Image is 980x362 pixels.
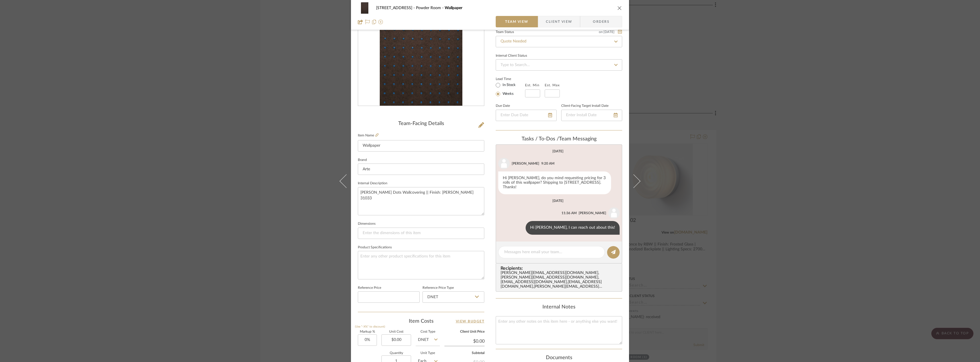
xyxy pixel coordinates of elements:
[617,5,622,11] button: close
[496,355,622,361] div: Documents
[496,36,622,47] input: Type to Search…
[562,210,577,216] div: 11:36 AM
[501,266,620,271] span: Recipients:
[444,352,485,355] label: Subtotal
[358,330,377,333] label: Markup %
[496,110,557,121] input: Enter Due Date
[552,149,563,153] div: [DATE]
[587,16,616,27] span: Orders
[358,121,484,127] div: Team-Facing Details
[512,161,539,166] div: [PERSON_NAME]
[505,16,528,27] span: Team View
[496,304,622,310] div: Internal Notes
[358,318,484,325] div: Item Costs
[416,6,445,10] span: Powder Room
[498,171,611,194] div: Hi [PERSON_NAME], do you mind requesting pricing for 3 rolls of this wallpaper? Shipping to [STRE...
[525,83,540,87] label: Est. Min
[381,330,411,333] label: Unit Cost
[603,30,615,34] span: [DATE]
[358,133,379,138] label: Item Name
[545,83,560,87] label: Est. Max
[358,159,367,161] label: Brand
[608,207,620,219] img: user_avatar.png
[496,105,510,107] label: Due Date
[381,352,411,355] label: Quantity
[579,210,606,216] div: [PERSON_NAME]
[358,287,381,289] label: Reference Price
[422,287,454,289] label: Reference Price Type
[501,83,516,88] label: In Stock
[541,161,554,166] div: 9:20 AM
[358,182,387,185] label: Internal Description
[501,91,514,97] label: Weeks
[552,199,563,203] div: [DATE]
[496,54,527,57] div: Internal Client Status
[561,105,609,107] label: Client-Facing Target Install Date
[498,158,510,169] img: user_avatar.png
[358,140,484,152] input: Enter Item Name
[358,163,484,175] input: Enter Brand
[358,228,484,239] input: Enter the dimensions of this item
[376,6,416,10] span: [STREET_ADDRESS]
[522,136,559,142] span: Tasks / To-Dos /
[496,31,514,34] div: Team Status
[456,318,485,325] a: View Budget
[416,352,440,355] label: Unit Type
[599,30,603,34] span: on
[444,330,485,333] label: Client Unit Price
[358,2,371,14] img: 8df91c53-65e0-4ddc-8c4d-547243a2aec3_48x40.jpg
[445,6,462,10] span: Wallpaper
[358,246,392,249] label: Product Specifications
[496,76,525,81] label: Lead Time
[358,222,375,225] label: Dimensions
[561,110,622,121] input: Enter Install Date
[496,136,622,142] div: team Messaging
[501,271,620,289] div: [PERSON_NAME][EMAIL_ADDRESS][DOMAIN_NAME] , [PERSON_NAME][EMAIL_ADDRESS][DOMAIN_NAME] , [EMAIL_AD...
[526,221,620,235] div: Hi [PERSON_NAME], I can reach out about this!
[546,16,572,27] span: Client View
[416,330,440,333] label: Cost Type
[496,81,525,97] mat-radio-group: Select item type
[496,59,622,71] input: Type to Search…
